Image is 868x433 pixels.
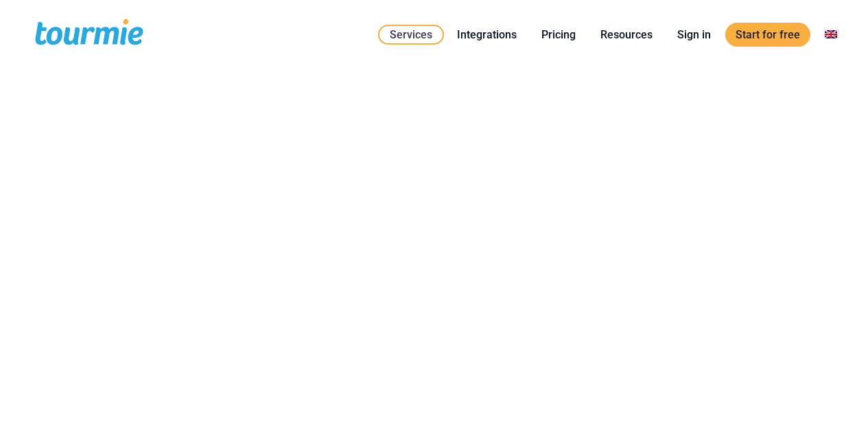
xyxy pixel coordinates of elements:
a: Resources [590,26,663,43]
a: Integrations [447,26,527,43]
a: Sign in [667,26,721,43]
a: Switch to [814,26,847,43]
a: Start for free [725,23,810,47]
a: Pricing [531,26,586,43]
a: Services [378,25,444,45]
